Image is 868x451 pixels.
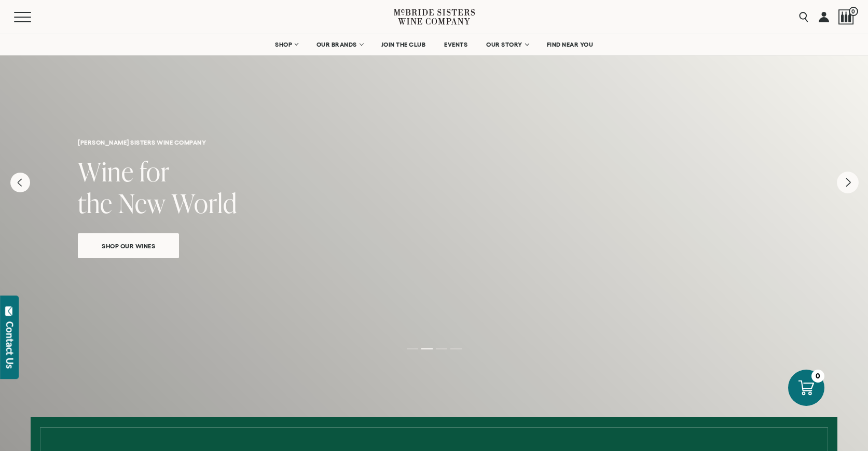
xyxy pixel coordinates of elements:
a: EVENTS [437,34,474,55]
a: SHOP [268,34,305,55]
a: FIND NEAR YOU [540,34,600,55]
a: OUR STORY [479,34,535,55]
button: Previous [10,173,30,192]
span: World [172,185,237,221]
span: EVENTS [444,41,467,48]
span: OUR BRANDS [316,41,357,48]
span: for [140,153,170,189]
a: OUR BRANDS [310,34,369,55]
a: JOIN THE CLUB [375,34,433,55]
li: Page dot 3 [436,348,447,349]
li: Page dot 4 [450,348,462,349]
span: Wine [78,153,134,189]
span: New [118,185,166,221]
li: Page dot 2 [421,348,433,349]
span: Shop Our Wines [84,240,173,252]
div: 0 [811,370,824,383]
span: SHOP [275,41,293,48]
span: FIND NEAR YOU [547,41,594,48]
span: 0 [849,7,858,16]
button: Next [837,172,859,193]
span: OUR STORY [486,41,522,48]
button: Mobile Menu Trigger [14,12,51,22]
span: the [78,185,113,221]
span: JOIN THE CLUB [381,41,426,48]
h6: [PERSON_NAME] sisters wine company [78,139,790,146]
li: Page dot 1 [407,348,418,349]
div: Contact Us [5,321,15,369]
a: Shop Our Wines [78,233,179,258]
